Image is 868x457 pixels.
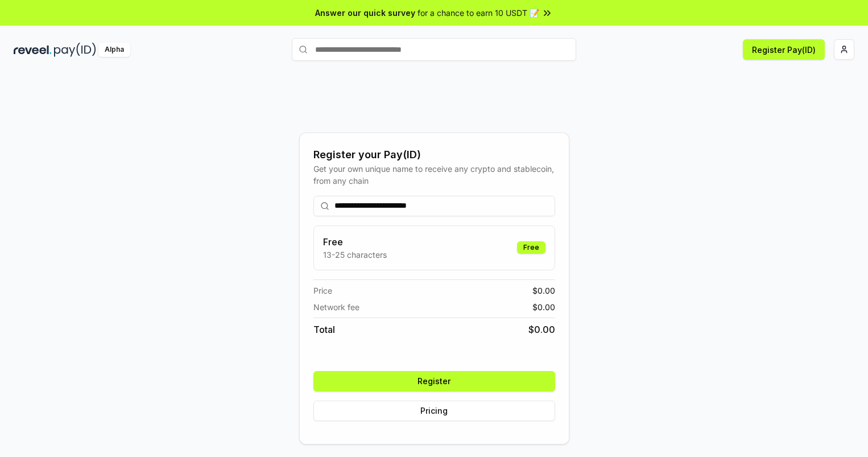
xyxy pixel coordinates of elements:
[517,241,545,254] div: Free
[323,235,387,249] h3: Free
[313,147,555,163] div: Register your Pay(ID)
[54,43,96,57] img: pay_id
[14,43,52,57] img: reveel_dark
[743,39,825,60] button: Register Pay(ID)
[313,323,335,336] span: Total
[98,43,130,57] div: Alpha
[315,7,415,19] span: Answer our quick survey
[528,323,555,336] span: $ 0.00
[313,163,555,187] div: Get your own unique name to receive any crypto and stablecoin, from any chain
[418,7,539,19] span: for a chance to earn 10 USDT 📝
[532,285,555,297] span: $ 0.00
[323,249,387,261] p: 13-25 characters
[313,371,555,392] button: Register
[532,301,555,313] span: $ 0.00
[313,401,555,421] button: Pricing
[313,285,332,297] span: Price
[313,301,359,313] span: Network fee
